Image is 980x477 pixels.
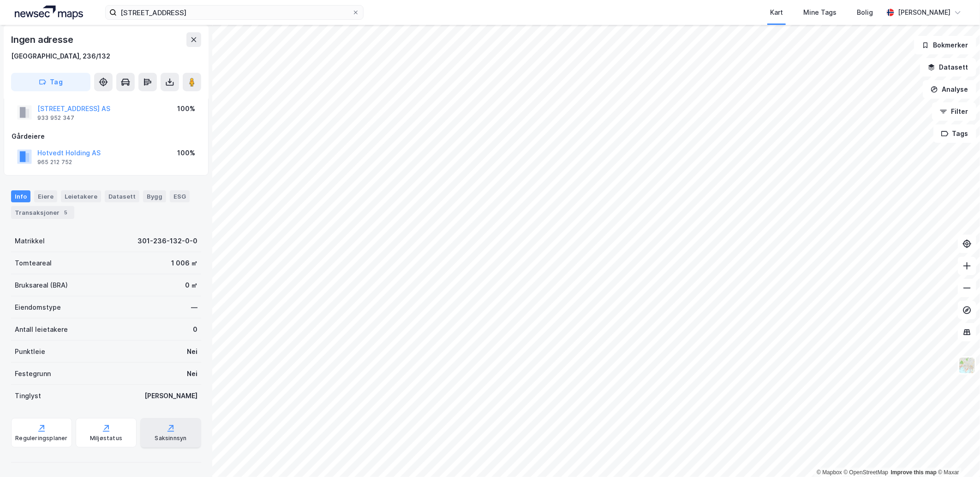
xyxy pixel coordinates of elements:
[105,190,139,202] div: Datasett
[11,32,75,47] div: Ingen adresse
[187,346,197,357] div: Nei
[15,236,45,247] div: Matrikkel
[803,7,837,18] div: Mine Tags
[770,7,783,18] div: Kart
[15,346,45,357] div: Punktleie
[15,435,67,442] div: Reguleringsplaner
[193,324,197,335] div: 0
[177,147,195,159] div: 100%
[15,324,68,335] div: Antall leietakere
[171,258,197,269] div: 1 006 ㎡
[15,368,51,379] div: Festegrunn
[34,190,57,202] div: Eiere
[898,7,950,18] div: [PERSON_NAME]
[844,469,889,476] a: OpenStreetMap
[15,258,52,269] div: Tomteareal
[15,280,68,291] div: Bruksareal (BRA)
[11,51,110,62] div: [GEOGRAPHIC_DATA], 236/132
[934,433,980,477] iframe: Chat Widget
[187,368,197,379] div: Nei
[11,190,30,202] div: Info
[920,58,976,77] button: Datasett
[934,433,980,477] div: Kontrollprogram for chat
[191,302,197,313] div: —
[11,73,90,91] button: Tag
[143,190,166,202] div: Bygg
[15,6,83,19] img: logo.a4113a55bc3d86da70a041830d287a7e.svg
[932,102,976,121] button: Filter
[170,190,190,202] div: ESG
[185,280,197,291] div: 0 ㎡
[37,159,72,166] div: 965 212 752
[12,131,201,142] div: Gårdeiere
[891,469,937,476] a: Improve this map
[958,357,976,374] img: Z
[857,7,873,18] div: Bolig
[90,435,122,442] div: Miljøstatus
[914,36,976,54] button: Bokmerker
[144,390,197,401] div: [PERSON_NAME]
[177,103,195,114] div: 100%
[11,206,74,219] div: Transaksjoner
[37,114,74,122] div: 933 952 347
[137,236,197,247] div: 301-236-132-0-0
[117,6,352,19] input: Søk på adresse, matrikkel, gårdeiere, leietakere eller personer
[933,124,976,143] button: Tags
[61,208,71,217] div: 5
[923,80,976,99] button: Analyse
[817,469,842,476] a: Mapbox
[15,302,61,313] div: Eiendomstype
[155,435,187,442] div: Saksinnsyn
[15,390,41,401] div: Tinglyst
[61,190,101,202] div: Leietakere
